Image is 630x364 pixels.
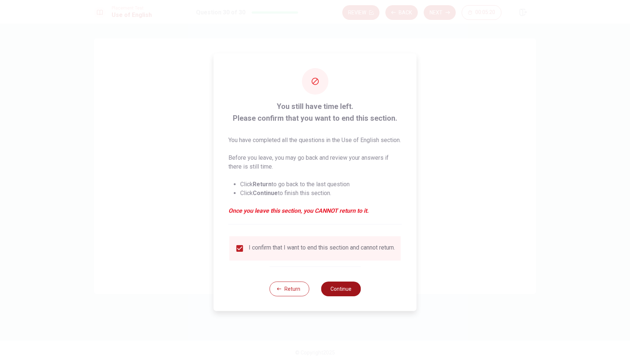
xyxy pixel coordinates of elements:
[228,136,402,145] p: You have completed all the questions in the Use of English section.
[240,189,402,198] li: Click to finish this section.
[249,244,395,253] div: I confirm that I want to end this section and cannot return.
[228,100,402,124] span: You still have time left. Please confirm that you want to end this section.
[321,282,361,296] button: Continue
[228,153,402,171] p: Before you leave, you may go back and review your answers if there is still time.
[269,282,309,296] button: Return
[253,190,278,197] strong: Continue
[228,206,402,215] em: Once you leave this section, you CANNOT return to it.
[253,181,272,188] strong: Return
[240,180,402,189] li: Click to go back to the last question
